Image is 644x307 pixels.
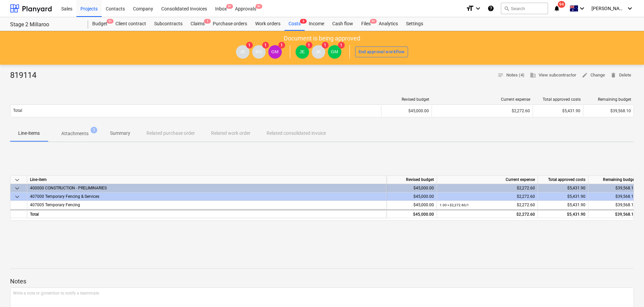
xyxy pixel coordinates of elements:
[375,17,402,31] a: Analytics
[251,17,284,31] a: Work orders
[386,210,437,218] div: $45,000.00
[578,4,586,12] i: keyboard_arrow_down
[567,203,585,207] span: $5,431.90
[501,3,548,14] button: Search
[328,45,341,59] div: Geoff Morley
[262,42,269,49] span: 1
[357,17,375,31] a: Files9+
[610,72,616,78] span: delete
[530,71,576,79] span: View subcontractor
[150,17,187,31] a: Subcontracts
[386,201,437,209] div: $45,000.00
[338,42,345,49] span: 1
[246,42,253,49] span: 1
[582,72,588,78] span: edit
[588,192,639,201] div: $39,568.10
[13,193,21,201] span: keyboard_arrow_down
[10,277,634,285] p: Notes
[30,184,383,192] div: 400000 CONSTRUCTION - PRELIMINARIES
[504,6,509,11] span: search
[538,192,588,201] div: $5,431.90
[236,45,249,59] div: Jason Escobar
[187,17,209,31] div: Claims
[435,109,530,113] div: $2,272.60
[588,184,639,192] div: $39,568.10
[386,176,437,184] div: Revised budget
[440,203,469,207] small: 1.00 × $2,272.60 / 1
[240,49,245,54] span: JE
[107,19,113,24] span: 9+
[30,203,80,207] span: 407005 Temporary Fencing
[370,19,377,24] span: 9+
[209,17,251,31] div: Purchase orders
[474,4,482,12] i: keyboard_arrow_down
[357,17,375,31] div: Files
[386,184,437,192] div: $45,000.00
[440,192,535,201] div: $2,272.60
[588,210,639,218] div: $39,568.10
[533,105,583,116] div: $5,431.90
[626,4,634,12] i: keyboard_arrow_down
[271,49,278,54] span: GM
[111,17,150,31] a: Client contract
[61,130,89,137] p: Attachments
[440,184,535,192] div: $2,272.60
[553,4,560,12] i: notifications
[13,176,21,184] span: keyboard_arrow_down
[466,4,474,12] i: format_size
[588,176,639,184] div: Remaining budget
[300,19,307,24] span: 6
[359,48,405,56] div: End approval workflow
[527,70,579,81] button: View subcontractor
[579,70,608,81] button: Change
[437,176,538,184] div: Current expense
[91,127,97,133] span: 1
[88,17,111,31] div: Budget
[440,201,535,209] div: $2,272.60
[13,184,21,192] span: keyboard_arrow_down
[355,47,408,57] button: End approval workflow
[88,17,111,31] a: Budget9+
[610,71,631,79] span: Delete
[384,97,429,102] div: Revised budget
[18,130,40,137] p: Line-items
[402,17,427,31] a: Settings
[610,109,631,113] span: $39,568.10
[487,4,494,12] i: Knowledge base
[586,97,631,102] div: Remaining budget
[10,70,42,81] div: 819114
[256,4,262,9] span: 9+
[608,70,634,81] button: Delete
[498,72,504,78] span: notes
[582,71,605,79] span: Change
[591,6,625,11] span: [PERSON_NAME]
[284,17,305,31] div: Costs
[538,176,588,184] div: Total approved costs
[187,17,209,31] a: Claims1
[536,97,581,102] div: Total approved costs
[305,17,328,31] a: Income
[316,49,321,54] span: JK
[435,97,530,102] div: Current expense
[204,19,211,24] span: 1
[322,42,329,49] span: 1
[226,4,233,9] span: 9+
[27,210,386,218] div: Total
[331,49,338,54] span: GM
[284,34,360,42] p: Document is being approved
[110,130,130,137] p: Summary
[13,108,22,114] p: Total
[27,176,386,184] div: Line-item
[558,1,565,8] span: 94
[610,275,644,307] div: Chat Widget
[386,192,437,201] div: $45,000.00
[328,17,357,31] a: Cash flow
[312,45,325,59] div: John Keane
[615,203,636,207] span: $39,568.10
